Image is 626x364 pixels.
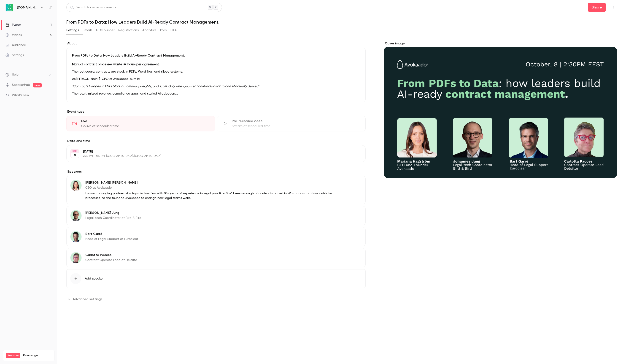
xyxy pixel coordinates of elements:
[66,139,366,143] label: Date and time
[85,237,138,241] p: Head of Legal Support at Euroclear
[85,253,137,257] p: Carlotta Pacces
[6,4,13,11] img: Avokaado.io
[160,27,167,34] button: Polls
[142,27,156,34] button: Analytics
[85,276,104,281] span: Add speaker
[23,354,51,357] span: Plan usage
[85,185,336,190] p: CEO at Avokaado
[85,216,141,220] p: Legal-tech Coordinator at Bird & Bird
[83,154,341,158] p: 2:30 PM - 3:15 PM, [GEOGRAPHIC_DATA]/[GEOGRAPHIC_DATA]
[72,69,360,74] p: The root cause: contracts are stuck in PDFs, Word files, and siloed systems.
[12,93,29,98] span: What's new
[66,295,366,303] section: Advanced settings
[72,91,360,96] p: The result: missed revenue, compliance gaps, and stalled AI adoption.
[217,116,366,131] div: Pre-recorded videoStream at scheduled time
[72,63,159,66] strong: Manual contract processes waste 3+ hours per agreement.
[12,72,19,77] span: Help
[384,41,617,178] section: Cover image
[66,227,366,246] div: Bart GarréBart GarréHead of Legal Support at Euroclear
[72,76,360,82] p: As [PERSON_NAME], CPO of Avokaado, puts it:
[66,41,366,46] label: About
[72,53,360,58] p: From PDFs to Data: How Leaders Build AI-Ready Contract Management.
[70,210,81,221] img: Johannes Jung
[70,252,81,263] img: Carlotta Pacces
[66,109,366,114] p: Event type
[81,119,209,123] div: Live
[66,116,215,131] div: LiveGo live at scheduled time
[66,206,366,225] div: Johannes Jung[PERSON_NAME] JungLegal-tech Coordinator at Bird & Bird
[5,33,22,37] div: Videos
[70,231,81,242] img: Bart Garré
[66,248,366,267] div: Carlotta PaccesCarlotta PaccesContract Operate Lead at Deloitte
[6,353,20,358] span: Premium
[118,27,139,34] button: Registrations
[70,180,81,191] img: Mariana Hagström
[81,124,209,128] div: Go live at scheduled time
[85,211,141,215] p: [PERSON_NAME] Jung
[5,53,24,57] div: Settings
[5,72,52,77] li: help-dropdown-opener
[66,295,105,303] button: Advanced settings
[66,169,366,174] label: Speakers
[5,43,26,47] div: Audience
[72,85,259,88] em: “Contracts trapped in PDFs block automation, insights, and scale. Only when you treat contracts a...
[96,27,115,34] button: UTM builder
[232,119,360,123] div: Pre-recorded video
[66,19,617,25] h1: From PDFs to Data: How Leaders Build AI-Ready Contract Management.
[66,176,366,204] div: Mariana Hagström[PERSON_NAME] [PERSON_NAME]CEO at AvokaadoFormer managing partner at a top-tier l...
[73,297,102,302] span: Advanced settings
[70,5,116,10] div: Search for videos or events
[588,3,606,12] button: Share
[33,83,42,87] span: new
[232,124,360,128] div: Stream at scheduled time
[17,5,38,10] h6: [DOMAIN_NAME]
[83,27,92,34] button: Emails
[66,27,79,34] button: Settings
[83,149,341,154] p: [DATE]
[170,27,177,34] button: CTA
[66,269,366,288] button: Add speaker
[85,180,336,185] p: [PERSON_NAME] [PERSON_NAME]
[85,191,336,200] p: Former managing partner at a top-tier law firm with 10+ years of experience in legal practice. Sh...
[384,41,617,46] label: Cover image
[71,149,79,153] div: OCT
[12,83,30,87] a: SpeakerHub
[85,232,138,236] p: Bart Garré
[74,153,76,158] p: 8
[85,258,137,262] p: Contract Operate Lead at Deloitte
[5,23,21,27] div: Events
